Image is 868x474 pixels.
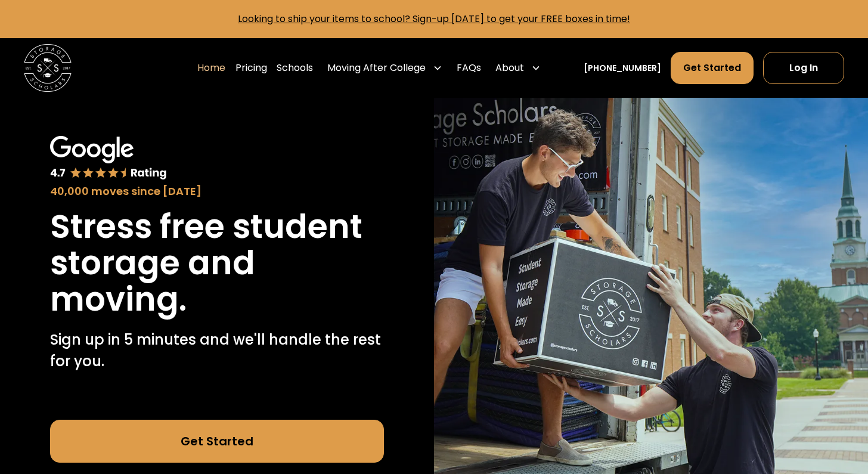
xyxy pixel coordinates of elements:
a: Schools [277,51,313,85]
h1: Stress free student storage and moving. [50,209,385,317]
a: Log In [763,52,844,84]
a: [PHONE_NUMBER] [584,62,661,75]
a: Looking to ship your items to school? Sign-up [DATE] to get your FREE boxes in time! [238,12,630,26]
div: 40,000 moves since [DATE] [50,183,385,199]
a: Get Started [671,52,754,84]
a: Pricing [235,51,267,85]
p: Sign up in 5 minutes and we'll handle the rest for you. [50,329,385,372]
img: Storage Scholars main logo [24,44,72,92]
a: FAQs [457,51,481,85]
a: Get Started [50,420,385,463]
div: About [495,61,524,75]
img: Google 4.7 star rating [50,136,167,181]
div: Moving After College [327,61,426,75]
a: Home [197,51,225,85]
